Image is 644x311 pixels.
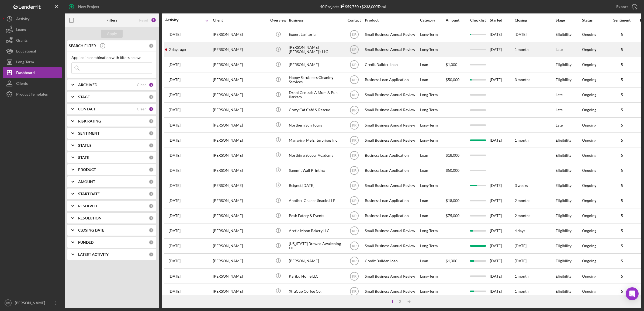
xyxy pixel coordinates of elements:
div: New Project [78,1,99,12]
div: Drool Central: A Mum & Pup Barkery [289,88,343,102]
div: Long-Term [420,224,445,238]
div: [PERSON_NAME] [213,239,267,253]
div: [DATE] [490,209,514,223]
div: Eligibility [556,224,581,238]
div: Status [582,18,608,22]
text: KR [352,93,356,97]
text: KR [352,244,356,248]
div: 5 [608,274,635,278]
a: Activity [3,13,62,24]
div: Small Business Annual Review [365,178,419,193]
text: KR [352,48,356,52]
div: 5 [608,32,635,37]
div: [DATE] [490,73,514,87]
div: Another Chance Snacks LLP [289,194,343,208]
div: Eligibility [556,148,581,162]
div: Business Loan Application [365,209,419,223]
b: RISK RATING [78,119,101,123]
div: Loan [420,163,445,177]
div: Crazy Cat Café & Rescue [289,103,343,117]
div: [PERSON_NAME] [213,27,267,42]
div: Late [556,43,581,57]
div: [PERSON_NAME] [213,284,267,298]
text: KR [352,289,356,293]
div: Small Business Annual Review [365,118,419,132]
div: [PERSON_NAME] [13,298,49,310]
div: Apply [107,30,117,38]
div: 0 [149,252,154,257]
text: KR [352,78,356,82]
div: Small Business Annual Review [365,284,419,298]
time: [DATE] [515,258,527,263]
div: [DATE] [490,133,514,147]
div: 5 [608,214,635,218]
div: [PERSON_NAME] [213,178,267,193]
b: RESOLVED [78,204,97,208]
text: KR [352,229,356,233]
div: 2 [396,299,404,304]
div: 0 [149,204,154,208]
time: 2025-09-16 04:11 [169,229,181,233]
div: Managing Me Enterprises Inc [289,133,343,147]
div: 0 [149,191,154,196]
div: Overview [268,18,288,22]
div: [PERSON_NAME] [289,254,343,268]
div: Expert Janitorial [289,27,343,42]
div: Ongoing [582,244,596,248]
div: [PERSON_NAME] [213,118,267,132]
div: [PERSON_NAME] [213,269,267,283]
div: 5 [608,108,635,112]
time: 2025-10-07 20:28 [169,78,181,82]
div: [DATE] [490,43,514,57]
div: Credit Builder Loan [365,254,419,268]
span: $1,000 [446,258,457,263]
div: Small Business Annual Review [365,224,419,238]
div: Ongoing [582,214,596,218]
b: STATE [78,155,89,160]
a: Educational [3,46,62,57]
div: Clients [16,78,28,90]
div: [DATE] [490,239,514,253]
text: KR [352,108,356,112]
div: [DATE] [490,254,514,268]
div: Business Loan Application [365,148,419,162]
div: Category [420,18,445,22]
div: Small Business Annual Review [365,27,419,42]
div: Loan [420,73,445,87]
div: 5 [608,123,635,127]
button: Loans [3,24,62,35]
time: 2025-10-02 23:15 [169,93,181,97]
div: 5 [608,289,635,293]
div: 5 [608,244,635,248]
button: Clients [3,78,62,89]
div: Business Loan Application [365,163,419,177]
div: Ongoing [582,274,596,278]
text: KR [352,214,356,218]
b: RESOLUTION [78,216,102,220]
div: [PERSON_NAME] [213,73,267,87]
time: 2025-09-23 05:08 [169,183,181,188]
time: 4 days [515,228,525,233]
div: Northern Sun Tours [289,118,343,132]
div: Sentiment [608,18,635,22]
text: KR [352,184,356,188]
div: 5 [608,198,635,203]
div: Long-Term [420,27,445,42]
time: 2025-09-02 18:28 [169,289,181,293]
div: Small Business Annual Review [365,103,419,117]
div: Ongoing [582,259,596,263]
div: Ongoing [582,138,596,142]
div: [PERSON_NAME] [213,133,267,147]
time: 2 months [515,198,530,203]
div: Ongoing [582,229,596,233]
div: Grants [16,35,27,47]
div: [PERSON_NAME] [213,103,267,117]
div: Long-Term [420,284,445,298]
text: KR [352,138,356,142]
div: Activity [165,18,189,22]
div: Small Business Annual Review [365,239,419,253]
b: START DATE [78,192,100,196]
time: 2025-10-01 17:36 [169,153,181,158]
div: [DATE] [490,194,514,208]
